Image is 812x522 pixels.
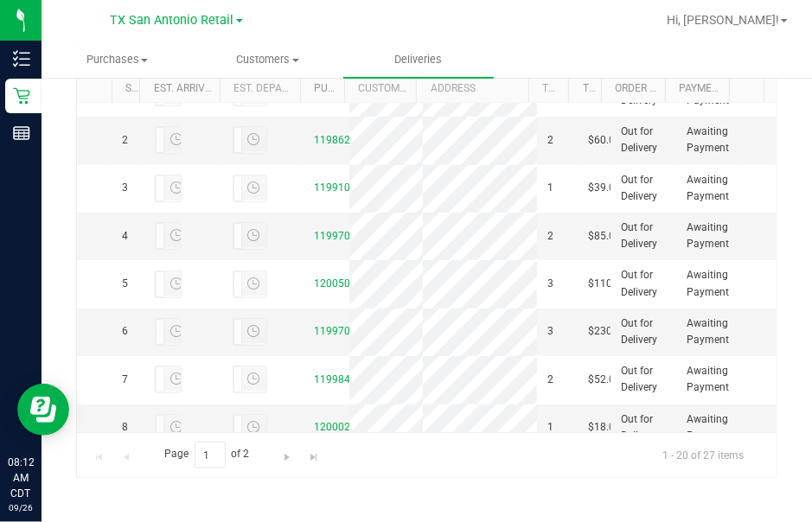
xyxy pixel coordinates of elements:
span: Awaiting Payment [687,172,732,205]
th: Est. Departure [220,74,300,104]
a: 12005036 [314,277,362,290]
a: 11991039 [314,181,362,194]
a: 11986230 [314,134,362,146]
span: Awaiting Payment [687,267,732,300]
span: Awaiting Payment [687,363,732,396]
span: Out for Delivery [621,124,666,156]
span: $39.00 [589,180,622,196]
iframe: Resource center [17,384,69,436]
span: $110.50 [589,276,628,292]
span: Out for Delivery [621,172,666,205]
span: 2 [547,132,553,149]
p: 09/26 [8,501,34,514]
span: Purchases [42,52,191,67]
span: 1 [547,180,553,196]
span: 3 [122,180,128,196]
a: 12000229 [314,421,362,433]
span: 2 [122,132,128,149]
span: 7 [122,372,128,388]
a: 11998440 [314,373,362,385]
th: Customer [344,74,416,104]
span: $52.00 [589,372,622,388]
a: 11997012 [314,230,362,242]
a: 11997039 [314,325,362,337]
span: Page of 2 [150,442,264,468]
a: Customers [192,41,342,78]
span: Out for Delivery [621,411,666,444]
span: 2 [547,228,553,245]
inline-svg: Retail [13,87,30,105]
a: Go to the last page [302,442,327,465]
span: $230.00 [589,323,628,340]
a: Stop # [125,82,160,94]
th: Address [416,74,528,104]
a: Payment Status [679,82,765,94]
inline-svg: Inventory [13,50,30,67]
span: Out for Delivery [621,363,666,396]
span: 5 [122,276,128,292]
span: Out for Delivery [621,220,666,252]
span: Hi, [PERSON_NAME]! [667,13,779,27]
a: Est. Arrival [154,82,217,94]
span: Out for Delivery [621,315,666,348]
span: TX San Antonio Retail [111,13,234,28]
span: 6 [122,323,128,340]
span: 3 [547,276,553,292]
span: Awaiting Payment [687,411,732,444]
p: 08:12 AM CDT [8,455,34,501]
a: Deliveries [343,41,494,78]
span: Out for Delivery [621,267,666,300]
a: Purchases [42,41,192,78]
span: 4 [122,228,128,245]
span: 2 [547,372,553,388]
input: 1 [195,442,226,468]
a: Go to the next page [275,442,300,465]
a: Total [583,82,614,94]
span: 3 [547,323,553,340]
th: Total Order Lines [528,74,568,104]
span: 1 - 20 of 27 items [649,442,758,468]
span: 8 [122,419,128,436]
a: Purchase ID [314,82,380,94]
inline-svg: Reports [13,124,30,142]
span: Awaiting Payment [687,315,732,348]
span: $60.00 [589,132,622,149]
span: $18.00 [589,419,622,436]
a: Order Status [615,82,687,94]
span: 1 [547,419,553,436]
span: $85.00 [589,228,622,245]
span: Awaiting Payment [687,124,732,156]
span: Awaiting Payment [687,220,732,252]
span: Deliveries [371,52,465,67]
span: Customers [193,52,342,67]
